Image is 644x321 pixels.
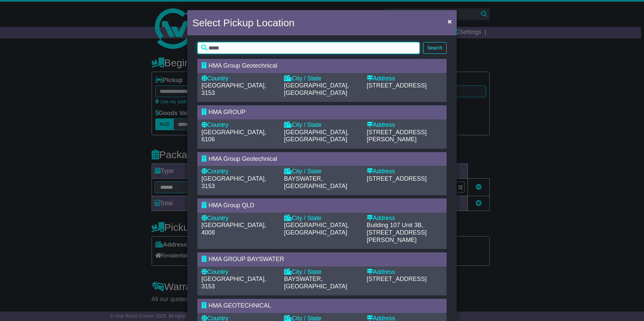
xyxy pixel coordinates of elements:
[201,269,277,276] div: Country
[208,109,246,115] span: HMA GROUP
[284,276,347,290] span: BAYSWATER, [GEOGRAPHIC_DATA]
[192,15,295,30] h4: Select Pickup Location
[367,222,427,243] span: Unit 3B, [STREET_ADDRESS][PERSON_NAME]
[284,82,349,96] span: [GEOGRAPHIC_DATA], [GEOGRAPHIC_DATA]
[201,276,266,290] span: [GEOGRAPHIC_DATA], 3153
[284,269,360,276] div: City / State
[208,62,277,69] span: HMA Group Geotechnical
[284,168,360,175] div: City / State
[201,121,277,129] div: Country
[201,75,277,82] div: Country
[423,42,447,54] button: Search
[367,276,427,282] span: [STREET_ADDRESS]
[448,17,452,25] span: ×
[201,175,266,189] span: [GEOGRAPHIC_DATA], 3153
[284,129,349,143] span: [GEOGRAPHIC_DATA], [GEOGRAPHIC_DATA]
[367,121,443,129] div: Address
[284,75,360,82] div: City / State
[367,269,443,276] div: Address
[208,302,271,309] span: HMA GEOTECHNICAL
[444,14,455,28] button: Close
[367,222,400,228] span: Building 107
[208,256,284,262] span: HMA GROUP BAYSWATER
[284,121,360,129] div: City / State
[284,175,347,189] span: BAYSWATER, [GEOGRAPHIC_DATA]
[367,168,443,175] div: Address
[201,129,266,143] span: [GEOGRAPHIC_DATA], 6106
[201,215,277,222] div: Country
[367,129,427,143] span: [STREET_ADDRESS][PERSON_NAME]
[201,168,277,175] div: Country
[208,155,277,162] span: HMA Group Geotechnical
[367,215,443,222] div: Address
[284,222,349,236] span: [GEOGRAPHIC_DATA], [GEOGRAPHIC_DATA]
[201,222,266,236] span: [GEOGRAPHIC_DATA], 4008
[367,175,427,182] span: [STREET_ADDRESS]
[284,215,360,222] div: City / State
[367,75,443,82] div: Address
[208,202,254,209] span: HMA Group QLD
[367,82,427,89] span: [STREET_ADDRESS]
[201,82,266,96] span: [GEOGRAPHIC_DATA], 3153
